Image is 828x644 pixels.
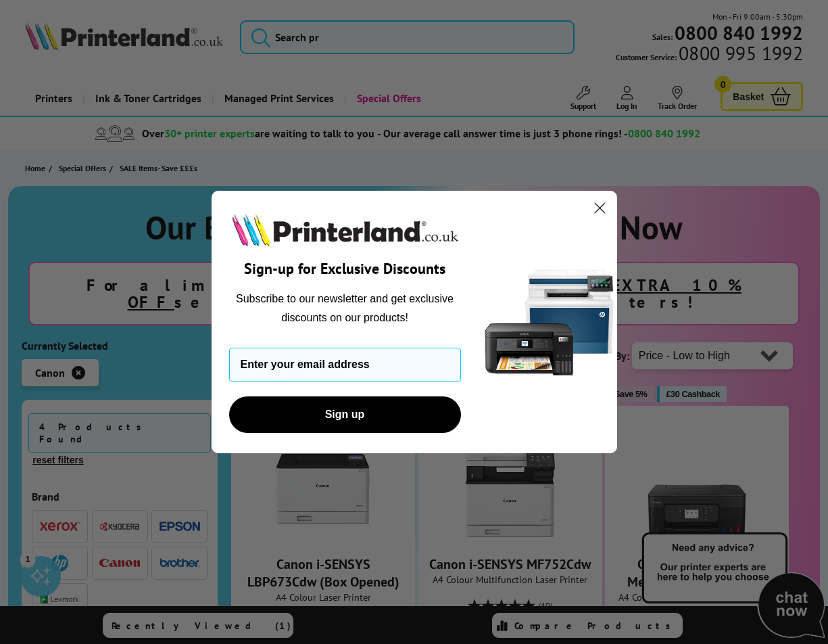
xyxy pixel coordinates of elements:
img: 5290a21f-4df8-4860-95f4-ea1e8d0e8904.png [482,191,617,454]
img: Printerland.co.uk [229,211,461,249]
button: Close dialog [588,196,612,220]
button: Sign up [229,396,461,433]
span: Sign-up for Exclusive Discounts [244,259,445,278]
span: Subscribe to our newsletter and get exclusive discounts on our products! [236,293,454,323]
input: Enter your email address [229,348,461,382]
